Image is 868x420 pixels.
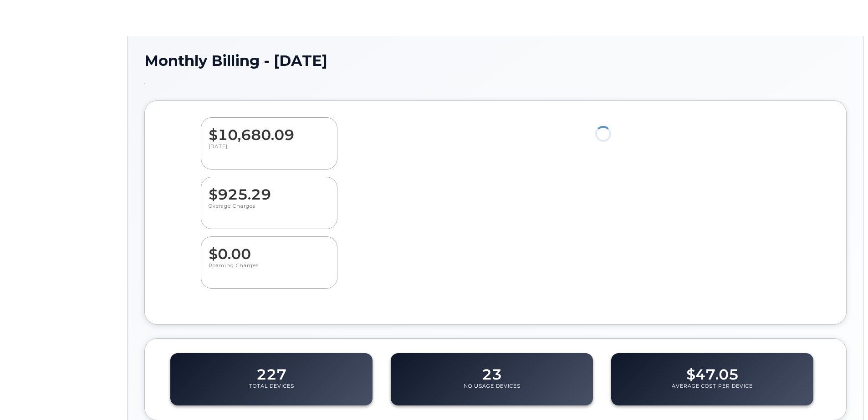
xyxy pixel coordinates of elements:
[686,357,739,383] dd: $47.05
[144,53,847,69] h1: Monthly Billing - [DATE]
[256,357,286,383] dd: 227
[482,357,502,383] dd: 23
[209,262,330,279] p: Roaming Charges
[464,383,521,399] p: No Usage Devices
[209,177,330,203] dd: $925.29
[249,383,294,399] p: Total Devices
[209,203,330,219] p: Overage Charges
[672,383,753,399] p: Average Cost Per Device
[209,118,330,143] dd: $10,680.09
[209,237,330,262] dd: $0.00
[209,143,330,160] p: [DATE]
